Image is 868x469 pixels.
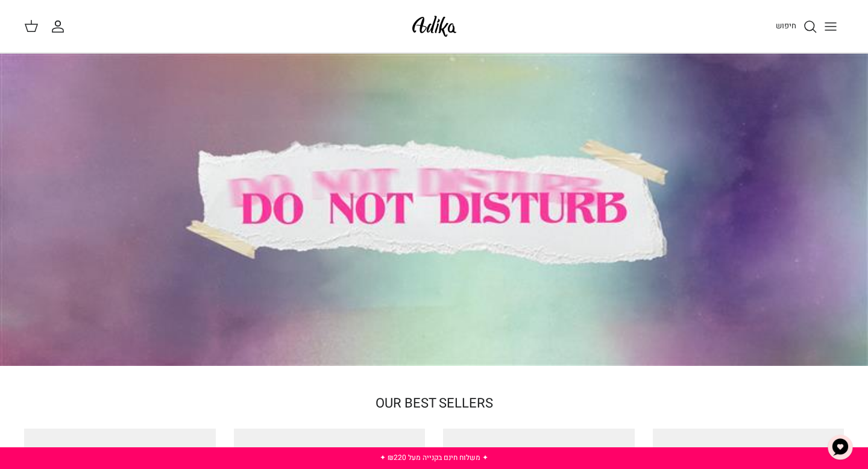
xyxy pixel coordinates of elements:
a: חיפוש [776,19,817,34]
span: חיפוש [776,20,796,31]
a: החשבון שלי [51,19,70,34]
a: ✦ משלוח חינם בקנייה מעל ₪220 ✦ [380,452,488,463]
button: Toggle menu [817,13,844,40]
button: צ'אט [822,429,858,465]
img: Adika IL [409,12,460,40]
a: OUR BEST SELLERS [376,394,493,414]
